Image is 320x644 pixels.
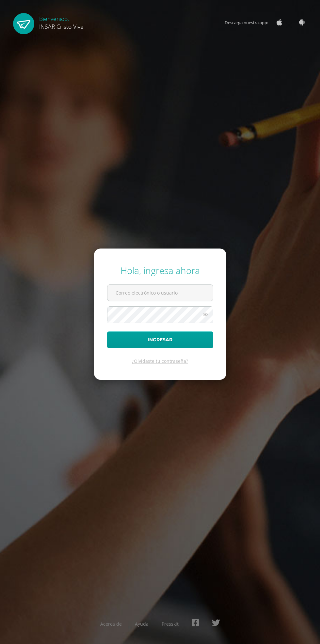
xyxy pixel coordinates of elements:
div: Hola, ingresa ahora [107,264,213,277]
button: Ingresar [107,331,213,348]
a: Presskit [162,621,179,627]
span: INSAR Cristo Vive [39,23,84,30]
div: Bienvenido, [39,13,84,30]
span: Descarga nuestra app: [225,16,275,29]
a: ¿Olvidaste tu contraseña? [132,358,188,364]
a: Ayuda [135,621,149,627]
a: Acerca de [100,621,122,627]
input: Correo electrónico o usuario [107,285,213,301]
